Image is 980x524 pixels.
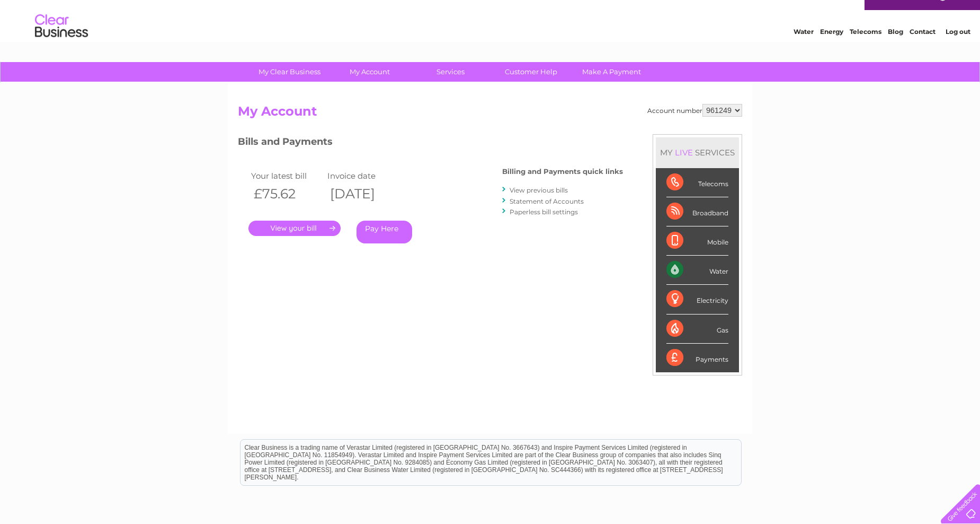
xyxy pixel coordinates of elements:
[647,104,742,117] div: Account number
[780,5,853,19] a: 0333 014 3131
[325,169,401,183] td: Invoice date
[510,197,584,205] a: Statement of Accounts
[666,344,728,372] div: Payments
[666,168,728,197] div: Telecoms
[326,62,414,82] a: My Account
[666,256,728,285] div: Water
[666,197,728,226] div: Broadband
[248,169,325,183] td: Your latest bill
[673,147,695,158] div: LIVE
[666,315,728,344] div: Gas
[910,45,936,53] a: Contact
[820,45,843,53] a: Energy
[325,183,401,205] th: [DATE]
[794,45,814,53] a: Water
[568,62,655,82] a: Make A Payment
[407,62,494,82] a: Services
[850,45,881,53] a: Telecoms
[238,104,742,124] h2: My Account
[656,137,739,168] div: MY SERVICES
[888,45,903,53] a: Blog
[238,134,623,153] h3: Bills and Payments
[666,226,728,256] div: Mobile
[510,186,568,194] a: View previous bills
[487,62,575,82] a: Customer Help
[240,6,741,51] div: Clear Business is a trading name of Verastar Limited (registered in [GEOGRAPHIC_DATA] No. 3667643...
[502,168,623,176] h4: Billing and Payments quick links
[246,62,333,82] a: My Clear Business
[510,208,578,216] a: Paperless bill settings
[248,183,325,205] th: £75.62
[248,221,341,236] a: .
[34,28,88,60] img: logo.png
[946,45,970,53] a: Log out
[666,285,728,314] div: Electricity
[357,221,412,243] a: Pay Here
